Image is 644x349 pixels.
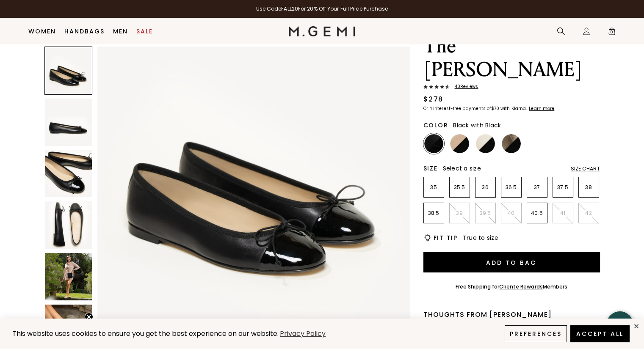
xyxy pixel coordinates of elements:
[501,184,521,191] p: 36.5
[85,313,93,321] button: Close teaser
[443,164,481,173] span: Select a size
[450,210,470,217] p: 39
[450,84,478,89] span: 40 Review s
[136,28,153,35] a: Sale
[12,329,279,338] span: This website uses cookies to ensure you get the best experience on our website.
[423,165,438,172] h2: Size
[450,134,469,153] img: Beige with Black
[579,184,599,191] p: 38
[571,165,600,172] div: Size Chart
[633,323,640,330] div: close
[476,134,495,153] img: Ecru with Black
[45,253,92,300] img: The Rosa
[97,18,410,330] img: The Rosa
[500,105,528,112] klarna-placement-style-body: with Klarna
[608,29,616,37] span: 0
[424,210,444,217] p: 38.5
[28,28,56,35] a: Women
[501,210,521,217] p: 40
[423,34,600,82] h1: The [PERSON_NAME]
[450,184,470,191] p: 35.5
[499,283,543,290] a: Cliente Rewards
[528,106,554,111] a: Learn more
[475,210,495,217] p: 39.5
[64,28,105,35] a: Handbags
[279,329,327,339] a: Privacy Policy (opens in a new tab)
[423,105,491,112] klarna-placement-style-body: Or 4 interest-free payments of
[45,99,92,146] img: The Rosa
[434,234,458,241] h2: Fit Tip
[505,325,567,342] button: Preferences
[463,234,498,242] span: True to size
[423,310,600,320] div: Thoughts from [PERSON_NAME]
[423,122,448,129] h2: Color
[281,5,298,12] strong: FALL20
[423,94,443,104] div: $278
[553,184,573,191] p: 37.5
[423,84,600,91] a: 40Reviews
[491,105,499,112] klarna-placement-style-amount: $70
[424,184,444,191] p: 35
[289,26,355,36] img: M.Gemi
[456,283,568,290] div: Free Shipping for Members
[423,252,600,272] button: Add to Bag
[424,134,443,153] img: Black with Black
[113,28,128,35] a: Men
[527,184,547,191] p: 37
[529,105,554,112] klarna-placement-style-cta: Learn more
[475,184,495,191] p: 36
[502,134,521,153] img: Antique Gold with Black
[45,201,92,249] img: The Rosa
[45,150,92,198] img: The Rosa
[553,210,573,217] p: 41
[527,210,547,217] p: 40.5
[570,325,630,342] button: Accept All
[453,121,501,129] span: Black with Black
[579,210,599,217] p: 42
